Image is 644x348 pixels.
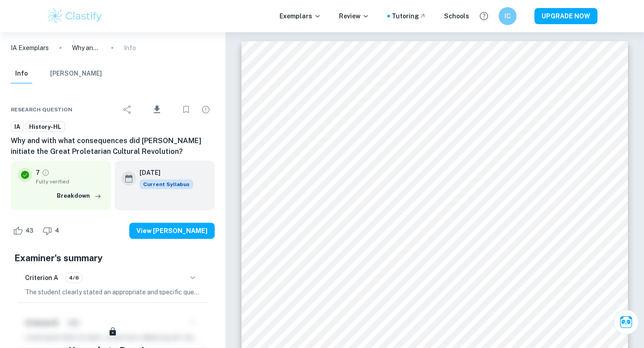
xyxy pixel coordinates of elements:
a: IA Exemplars [11,43,49,53]
button: IC [499,7,517,25]
div: This exemplar is based on the current syllabus. Feel free to refer to it for inspiration/ideas wh... [140,179,193,189]
a: Grade fully verified [42,169,50,177]
p: Info [124,43,136,53]
p: Exemplars [280,11,321,21]
div: Dislike [40,224,64,238]
img: Clastify logo [47,7,103,25]
p: Review [339,11,369,21]
span: History-HL [26,123,64,132]
h6: IC [503,11,513,21]
h6: [DATE] [140,168,186,178]
div: Share [119,101,136,119]
button: [PERSON_NAME] [50,64,102,84]
button: View [PERSON_NAME] [129,223,215,239]
button: UPGRADE NOW [534,8,597,24]
a: Schools [444,11,469,21]
span: 4 [50,226,64,235]
span: 43 [21,226,38,235]
h6: Why and with what consequences did [PERSON_NAME] initiate the Great Proletarian Cultural Revolution? [11,136,215,157]
a: Tutoring [392,11,426,21]
div: Bookmark [177,101,195,119]
button: Help and Feedback [476,8,491,24]
span: Current Syllabus [140,179,193,189]
a: IA [11,121,24,132]
span: Fully verified [36,178,104,186]
button: Info [11,64,32,84]
div: Download [138,98,175,121]
h6: Criterion A [25,273,58,283]
div: Report issue [197,101,215,119]
span: IA [11,123,23,132]
p: The student clearly stated an appropriate and specific question for the historical investigation,... [25,287,200,297]
p: Why and with what consequences did [PERSON_NAME] initiate the Great Proletarian Cultural Revolution? [72,43,101,53]
h5: Examiner's summary [14,251,211,265]
button: Ask Clai [614,310,639,335]
a: History-HL [25,121,65,132]
span: 4/6 [66,274,82,282]
button: Breakdown [55,189,104,203]
p: 7 [36,168,40,178]
span: Research question [11,106,72,114]
div: Like [11,224,38,238]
